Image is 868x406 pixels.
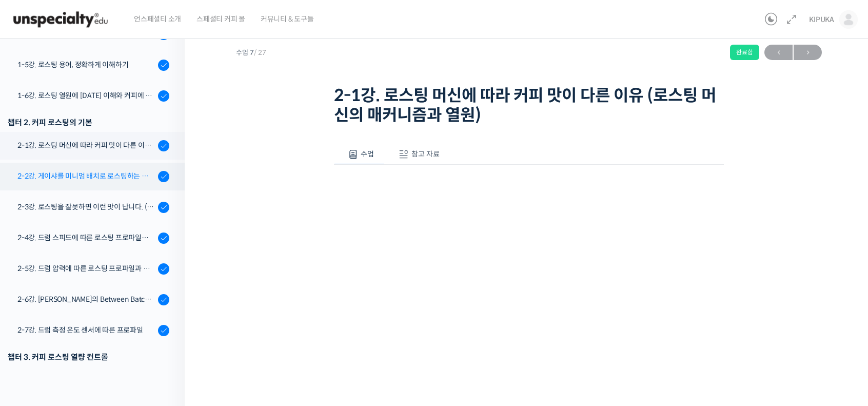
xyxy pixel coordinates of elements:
span: 대화 [94,337,106,345]
span: 홈 [32,336,38,344]
a: 대화 [68,321,132,346]
a: 홈 [3,321,68,346]
span: 설정 [159,336,171,344]
a: 설정 [132,321,197,346]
